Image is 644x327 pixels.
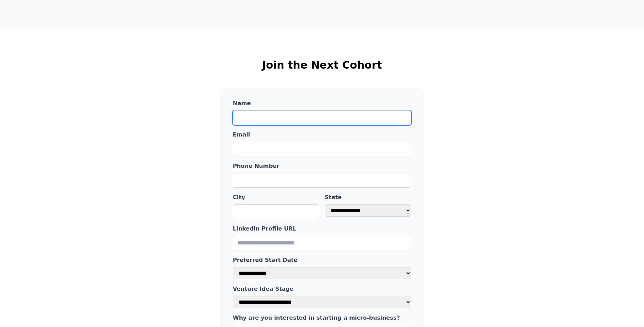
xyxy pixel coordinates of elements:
[233,131,411,139] label: Email
[233,256,411,264] label: Preferred Start Date
[233,225,411,233] label: LinkedIn Profile URL
[233,99,411,108] label: Name
[105,59,539,71] h2: Join the Next Cohort
[233,314,411,322] label: Why are you interested in starting a micro-business?
[233,193,319,202] label: City
[233,162,411,170] label: Phone Number
[233,285,411,293] label: Venture Idea Stage
[325,193,411,202] label: State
